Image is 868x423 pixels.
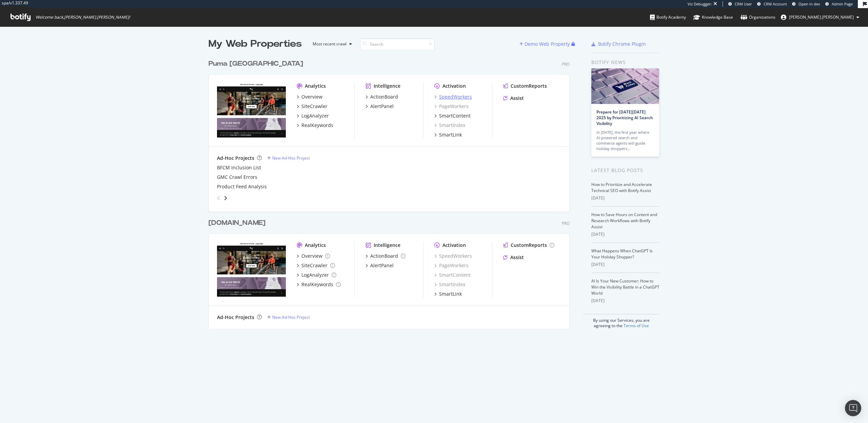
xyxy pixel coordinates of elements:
[511,83,547,89] div: CustomReports
[688,1,712,7] div: Viz Debugger:
[591,248,653,260] a: What Happens When ChatGPT Is Your Holiday Shopper?
[209,59,303,69] div: Puma [GEOGRAPHIC_DATA]
[217,83,286,138] img: us.puma.com
[370,93,398,100] div: ActionBoard
[439,291,462,297] div: SmartLink
[434,281,465,288] a: SmartIndex
[650,14,686,21] div: Botify Academy
[596,109,653,126] a: Prepare for [DATE][DATE] 2025 by Prioritizing AI Search Visibility
[434,253,472,259] a: SpeedWorkers
[598,41,646,47] div: Botify Chrome Plugin
[591,212,657,230] a: How to Save Hours on Content and Research Workflows with Botify Assist
[792,1,820,7] a: Open in dev
[434,291,462,297] a: SmartLink
[591,182,652,193] a: How to Prioritize and Accelerate Technical SEO with Botify Assist
[832,1,853,6] span: Admin Page
[434,93,472,100] a: SpeedWorkers
[798,1,820,6] span: Open in dev
[825,1,853,7] a: Admin Page
[693,8,733,26] a: Knowledge Base
[301,122,333,129] div: RealKeywords
[591,68,659,104] img: Prepare for Black Friday 2025 by Prioritizing AI Search Visibility
[439,112,471,119] div: SmartContent
[217,174,257,181] a: GMC Crawl Errors
[217,164,261,171] a: BFCM Inclusion List
[434,272,471,278] a: SmartContent
[267,314,310,320] a: New Ad-Hoc Project
[789,14,854,20] span: robert.salerno
[370,253,398,259] div: ActionBoard
[209,37,302,51] div: My Web Properties
[434,262,469,269] a: PageWorkers
[374,83,400,89] div: Intelligence
[434,112,471,119] a: SmartContent
[217,242,286,297] img: uspumasecondary.com
[525,41,570,47] div: Demo Web Property
[313,42,347,46] div: Most recent crawl
[297,112,329,119] a: LogAnalyzer
[301,253,322,259] div: Overview
[374,242,400,249] div: Intelligence
[439,131,462,138] div: SmartLink
[519,39,571,49] button: Demo Web Property
[562,61,570,67] div: Pro
[503,83,547,89] a: CustomReports
[519,41,571,47] a: Demo Web Property
[297,93,322,100] a: Overview
[209,218,265,228] div: [DOMAIN_NAME]
[366,93,398,100] a: ActionBoard
[267,155,310,161] a: New Ad-Hoc Project
[297,253,330,259] a: Overview
[307,39,355,49] button: Most recent crawl
[511,242,547,249] div: CustomReports
[510,95,524,102] div: Assist
[272,155,310,161] div: New Ad-Hoc Project
[305,242,326,249] div: Analytics
[503,242,554,249] a: CustomReports
[775,12,865,23] button: [PERSON_NAME].[PERSON_NAME]
[217,183,267,190] a: Product Feed Analysis
[434,103,469,110] a: PageWorkers
[442,242,466,249] div: Activation
[624,323,649,329] a: Terms of Use
[510,254,524,261] div: Assist
[741,14,775,21] div: Organizations
[650,8,686,26] a: Botify Academy
[693,14,733,21] div: Knowledge Base
[583,314,659,329] div: By using our Services, you are agreeing to the
[297,262,335,269] a: SiteCrawler
[434,122,465,129] div: SmartIndex
[503,254,524,261] a: Assist
[366,253,406,259] a: ActionBoard
[596,130,654,151] div: In [DATE], the first year where AI-powered search and commerce agents will guide holiday shoppers…
[297,103,328,110] a: SiteCrawler
[591,195,659,201] div: [DATE]
[728,1,752,7] a: CRM User
[301,262,328,269] div: SiteCrawler
[591,261,659,268] div: [DATE]
[503,95,524,102] a: Assist
[591,231,659,237] div: [DATE]
[301,93,322,100] div: Overview
[434,131,462,138] a: SmartLink
[305,83,326,89] div: Analytics
[301,281,333,288] div: RealKeywords
[591,298,659,304] div: [DATE]
[591,59,659,66] div: Botify news
[366,103,394,110] a: AlertPanel
[217,314,254,321] div: Ad-Hoc Projects
[764,1,787,6] span: CRM Account
[297,272,336,278] a: LogAnalyzer
[562,220,570,226] div: Pro
[214,193,223,204] div: angle-left
[360,38,435,50] input: Search
[301,103,328,110] div: SiteCrawler
[209,51,575,329] div: grid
